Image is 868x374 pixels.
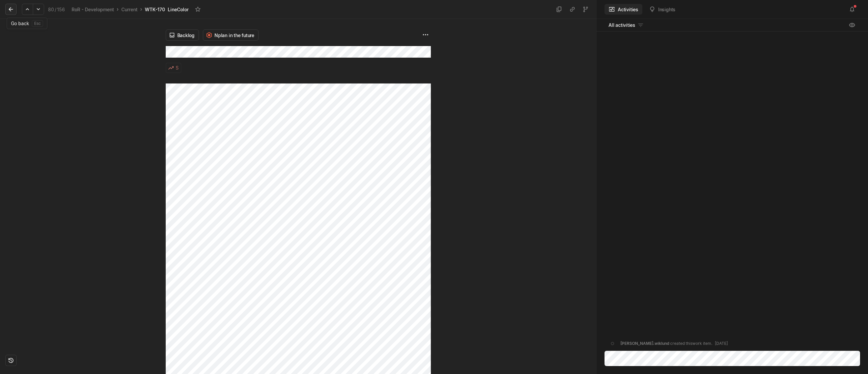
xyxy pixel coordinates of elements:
[715,341,728,346] span: [DATE]
[203,29,259,41] button: Nplan in the future
[605,4,642,15] button: Activities
[7,18,47,29] div: Go back
[117,6,119,13] div: ›
[605,20,648,30] button: All activities
[55,7,56,12] span: /
[140,6,142,13] div: ›
[168,6,189,13] div: LineColor
[214,32,254,39] span: Nplan in the future
[176,63,179,73] span: S
[32,20,43,27] kbd: esc
[620,341,728,347] div: created this work item .
[620,341,669,346] span: [PERSON_NAME].wiklund
[145,6,165,13] div: WTK-170
[608,22,635,28] span: All activities
[166,63,181,73] button: S
[645,4,679,15] button: Insights
[70,5,115,14] a: RoR - Development
[166,29,199,41] button: Backlog
[48,6,65,13] div: 80 156
[120,5,139,14] a: Current
[72,6,114,13] div: RoR - Development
